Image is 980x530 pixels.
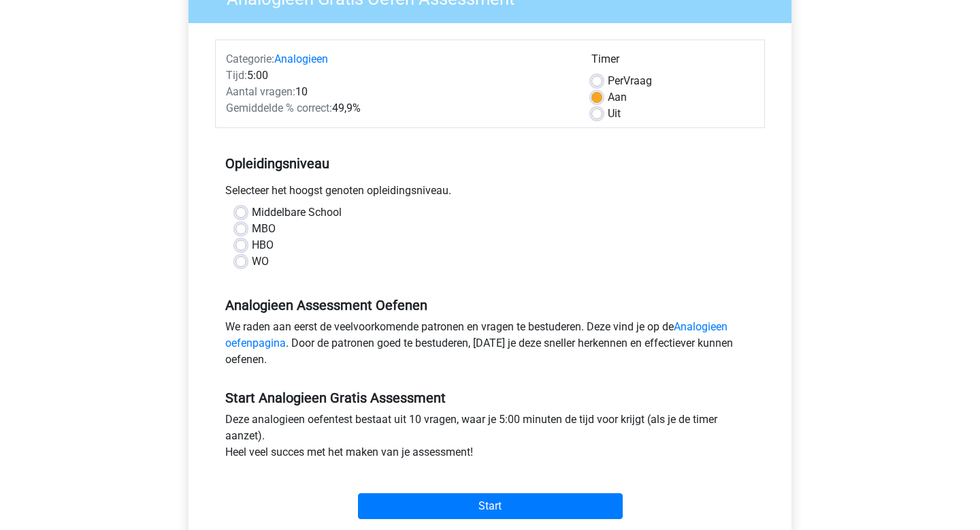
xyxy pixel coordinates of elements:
label: WO [252,253,269,270]
label: Vraag [608,73,652,89]
div: 49,9% [216,100,581,116]
input: Start [358,493,623,519]
span: Categorie: [226,52,274,65]
label: Uit [608,106,621,122]
h5: Opleidingsniveau [225,150,755,177]
span: Tijd: [226,69,247,82]
h5: Start Analogieen Gratis Assessment [225,390,755,406]
div: We raden aan eerst de veelvoorkomende patronen en vragen te bestuderen. Deze vind je op de . Door... [215,319,765,373]
div: 5:00 [216,67,581,84]
a: Analogieen [274,52,328,65]
label: HBO [252,237,274,253]
div: 10 [216,84,581,100]
span: Gemiddelde % correct: [226,102,332,114]
span: Aantal vragen: [226,85,295,98]
div: Selecteer het hoogst genoten opleidingsniveau. [215,183,765,204]
label: Aan [608,89,627,106]
div: Timer [591,51,754,73]
div: Deze analogieen oefentest bestaat uit 10 vragen, waar je 5:00 minuten de tijd voor krijgt (als je... [215,411,765,466]
span: Per [608,74,623,87]
label: MBO [252,221,276,237]
label: Middelbare School [252,204,342,221]
h5: Analogieen Assessment Oefenen [225,297,755,313]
